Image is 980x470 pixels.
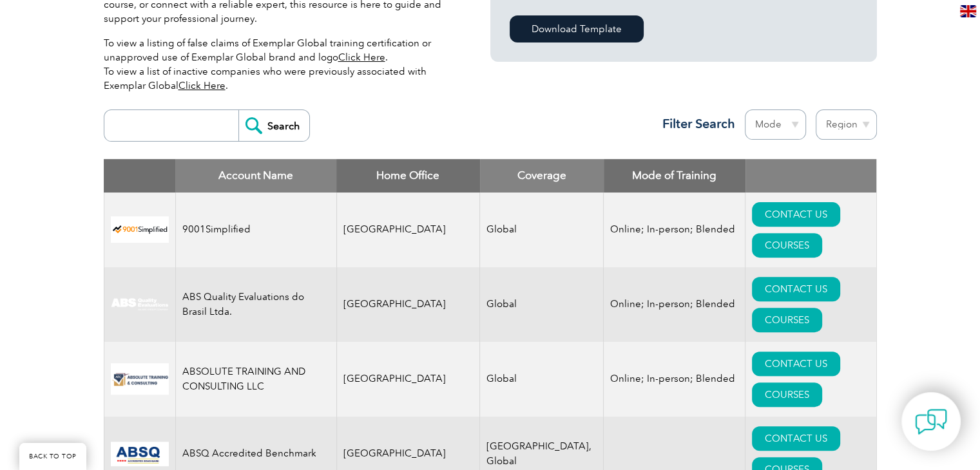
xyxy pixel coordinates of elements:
[752,277,840,301] a: CONTACT US
[752,426,840,451] a: CONTACT US
[604,267,745,342] td: Online; In-person; Blended
[960,5,976,17] img: en
[752,233,822,258] a: COURSES
[238,110,309,141] input: Search
[604,342,745,417] td: Online; In-person; Blended
[104,36,452,93] p: To view a listing of false claims of Exemplar Global training certification or unapproved use of ...
[175,159,336,193] th: Account Name: activate to sort column descending
[752,382,822,407] a: COURSES
[338,52,385,63] a: Click Here
[752,308,822,332] a: COURSES
[510,15,644,42] a: Download Template
[178,80,226,91] a: Click Here
[336,159,480,193] th: Home Office: activate to sort column ascending
[111,297,169,312] img: c92924ac-d9bc-ea11-a814-000d3a79823d-logo.jpg
[336,267,480,342] td: [GEOGRAPHIC_DATA]
[655,116,735,132] h3: Filter Search
[19,443,86,470] a: BACK TO TOP
[336,193,480,267] td: [GEOGRAPHIC_DATA]
[480,193,604,267] td: Global
[111,363,169,395] img: 16e092f6-eadd-ed11-a7c6-00224814fd52-logo.png
[175,267,336,342] td: ABS Quality Evaluations do Brasil Ltda.
[604,193,745,267] td: Online; In-person; Blended
[175,342,336,417] td: ABSOLUTE TRAINING AND CONSULTING LLC
[336,342,480,417] td: [GEOGRAPHIC_DATA]
[604,159,745,193] th: Mode of Training: activate to sort column ascending
[745,159,876,193] th: : activate to sort column ascending
[752,202,840,227] a: CONTACT US
[480,267,604,342] td: Global
[111,442,169,466] img: cc24547b-a6e0-e911-a812-000d3a795b83-logo.png
[752,352,840,376] a: CONTACT US
[111,216,169,243] img: 37c9c059-616f-eb11-a812-002248153038-logo.png
[480,159,604,193] th: Coverage: activate to sort column ascending
[915,406,947,438] img: contact-chat.png
[480,342,604,417] td: Global
[175,193,336,267] td: 9001Simplified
